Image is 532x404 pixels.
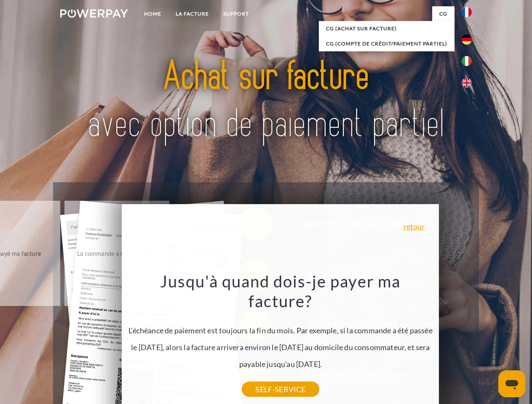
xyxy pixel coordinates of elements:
[462,78,472,88] img: en
[70,247,164,259] div: La commande a été renvoyée
[80,40,452,161] img: title-powerpay_fr.svg
[462,7,472,17] img: fr
[319,21,454,36] a: CG (achat sur facture)
[137,6,168,21] a: Home
[432,6,454,21] a: CG
[404,223,425,230] a: retour
[127,271,434,389] div: L'échéance de paiement est toujours la fin du mois. Par exemple, si la commande a été passée le [...
[462,56,472,66] img: it
[168,6,216,21] a: LA FACTURE
[462,35,472,45] img: de
[319,36,454,51] a: CG (Compte de crédit/paiement partiel)
[498,370,525,397] iframe: Bouton de lancement de la fenêtre de messagerie
[127,271,434,311] h3: Jusqu'à quand dois-je payer ma facture?
[60,9,128,18] img: logo-powerpay-white.svg
[242,382,319,397] a: SELF-SERVICE
[216,6,256,21] a: Support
